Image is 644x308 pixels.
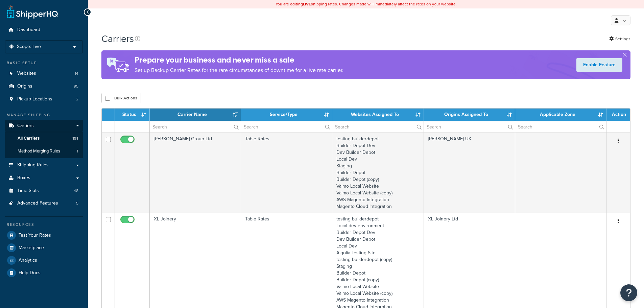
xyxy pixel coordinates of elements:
[5,80,83,93] li: Origins
[19,245,44,251] span: Marketplace
[74,188,78,194] span: 48
[17,175,30,181] span: Boxes
[515,121,606,133] input: Search
[17,188,39,194] span: Time Slots
[5,242,83,254] a: Marketplace
[5,93,83,105] a: Pickup Locations 2
[241,109,332,121] th: Service/Type: activate to sort column ascending
[609,34,630,44] a: Settings
[5,60,83,66] div: Basic Setup
[5,132,83,145] li: All Carriers
[74,84,78,89] span: 95
[5,229,83,241] a: Test Your Rates
[17,44,41,50] span: Scope: Live
[5,132,83,145] a: All Carriers 191
[5,267,83,279] a: Help Docs
[72,136,78,141] span: 191
[424,121,515,133] input: Search
[101,50,135,79] img: ad-rules-rateshop-fe6ec290ccb7230408bd80ed9643f0289d75e0ffd9eb532fc0e269fcd187b520.png
[424,109,515,121] th: Origins Assigned To: activate to sort column ascending
[5,145,83,158] li: Method Merging Rules
[17,84,32,89] span: Origins
[76,200,78,206] span: 5
[150,109,241,121] th: Carrier Name: activate to sort column ascending
[17,27,40,33] span: Dashboard
[241,133,332,213] td: Table Rates
[19,270,41,276] span: Help Docs
[515,109,606,121] th: Applicable Zone: activate to sort column ascending
[5,197,83,210] a: Advanced Features 5
[135,54,343,66] h4: Prepare your business and never miss a sale
[241,121,332,133] input: Search
[18,136,40,141] span: All Carriers
[77,148,78,154] span: 1
[5,145,83,158] a: Method Merging Rules 1
[5,185,83,197] li: Time Slots
[17,96,52,102] span: Pickup Locations
[19,258,37,263] span: Analytics
[7,5,58,19] a: ShipperHQ Home
[5,185,83,197] a: Time Slots 48
[5,222,83,228] div: Resources
[101,32,134,45] h1: Carriers
[5,24,83,36] a: Dashboard
[17,200,58,206] span: Advanced Features
[5,67,83,80] li: Websites
[5,120,83,132] a: Carriers
[5,159,83,171] a: Shipping Rules
[5,93,83,105] li: Pickup Locations
[620,284,637,301] button: Open Resource Center
[5,67,83,80] a: Websites 14
[332,133,424,213] td: testing builderdepot Builder Depot Dev Dev Builder Depot Local Dev Staging Builder Depot Builder ...
[5,172,83,184] a: Boxes
[76,96,78,102] span: 2
[18,148,60,154] span: Method Merging Rules
[75,71,78,76] span: 14
[5,254,83,266] a: Analytics
[5,80,83,93] a: Origins 95
[101,93,141,103] button: Bulk Actions
[17,71,36,76] span: Websites
[576,58,622,72] a: Enable Feature
[424,133,515,213] td: [PERSON_NAME] UK
[17,162,49,168] span: Shipping Rules
[332,109,424,121] th: Websites Assigned To: activate to sort column ascending
[606,109,630,121] th: Action
[17,123,34,129] span: Carriers
[150,121,241,133] input: Search
[332,121,423,133] input: Search
[5,197,83,210] li: Advanced Features
[135,66,343,75] p: Set up Backup Carrier Rates for the rare circumstances of downtime for a live rate carrier.
[5,112,83,118] div: Manage Shipping
[303,1,311,7] b: LIVE
[115,109,150,121] th: Status: activate to sort column ascending
[19,233,51,238] span: Test Your Rates
[150,133,241,213] td: [PERSON_NAME] Group Ltd
[5,120,83,158] li: Carriers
